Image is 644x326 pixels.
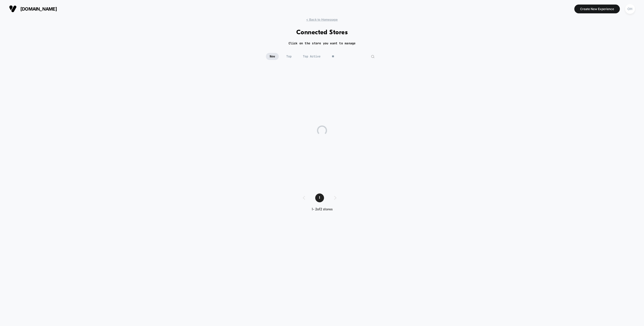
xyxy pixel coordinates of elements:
[574,5,620,13] button: Create New Experience
[9,5,17,13] img: Visually logo
[306,18,338,21] span: < Back to Homepage
[296,29,348,36] h1: Connected Stores
[289,41,356,45] h2: Click on the store you want to manage
[624,4,636,14] button: OH
[266,53,279,60] span: New
[299,53,324,60] span: Top Active
[20,6,57,12] span: [DOMAIN_NAME]
[8,5,58,13] button: [DOMAIN_NAME]
[283,53,295,60] span: Top
[371,55,375,58] img: edit
[625,4,635,14] div: OH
